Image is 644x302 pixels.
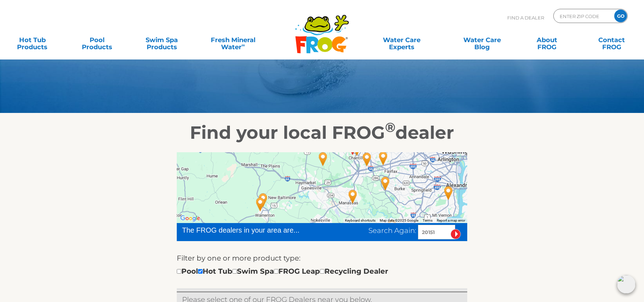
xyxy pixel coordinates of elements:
[182,225,325,235] div: The FROG dealers in your area are...
[522,33,572,47] a: AboutFROG
[252,195,269,214] div: Pool Blue LLC - Warrenton - 23 miles away.
[359,150,375,169] div: Premium Spas & Billiards - Fairfax - 4 miles away.
[345,218,375,223] button: Keyboard shortcuts
[177,266,388,277] div: Pool Hot Tub Swim Spa FROG Leap Recycling Dealer
[437,218,465,222] a: Report a map error
[614,10,627,22] input: GO
[423,218,433,222] a: Terms (opens in new tab)
[179,214,202,223] img: Google
[384,217,400,236] div: Leslie's Poolmart, Inc. # 170 - 18 miles away.
[137,33,187,47] a: Swim SpaProducts
[104,122,540,143] h2: Find your local FROG dealer
[7,33,57,47] a: Hot TubProducts
[380,218,418,222] span: Map data ©2025 Google
[507,9,544,27] p: Find A Dealer
[377,174,394,193] div: B.J. Pool & Spa - 10 miles away.
[451,229,461,239] input: Submit
[375,149,391,168] div: Capital Hot Tubs - Fairfax - 7 miles away.
[315,149,331,169] div: Swim Gem - Catharpin - 7 miles away.
[617,275,635,294] img: openIcon
[177,252,300,264] label: Filter by one or more product type:
[345,187,361,206] div: Leslie's Poolmart, Inc. # 829 - 10 miles away.
[255,190,271,210] div: Costello's Hearth & Spa - Warrenton - 22 miles away.
[587,33,637,47] a: ContactFROG
[179,214,202,223] a: Open this area in Google Maps (opens a new window)
[559,11,607,21] input: Zip Code Form
[440,183,457,203] div: Leslie's Poolmart Inc # 928 - 22 miles away.
[242,42,245,48] sup: ∞
[361,33,442,47] a: Water CareExperts
[368,226,416,235] span: Search Again:
[72,33,122,47] a: PoolProducts
[385,119,395,135] sup: ®
[457,33,507,47] a: Water CareBlog
[202,33,265,47] a: Fresh MineralWater∞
